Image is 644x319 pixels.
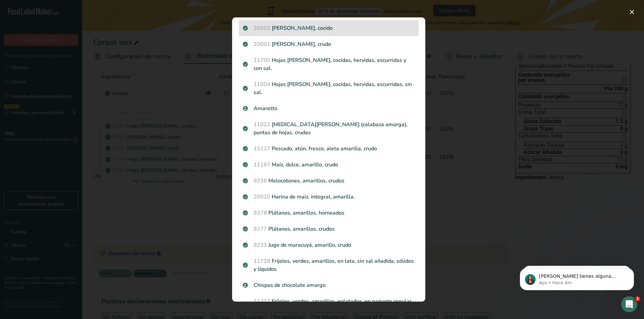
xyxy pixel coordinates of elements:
[254,41,270,48] span: 20001
[254,57,270,64] span: 11700
[621,296,637,312] iframe: Intercom live chat
[254,209,267,217] span: 9278
[243,80,415,96] p: Hojas [PERSON_NAME], cocidas, hervidas, escurridas, sin sal.
[243,193,415,201] p: Harina de maíz, integral, amarilla.
[243,121,415,137] p: [MEDICAL_DATA][PERSON_NAME] (calabaza amarga), puntas de hojas, crudas
[243,40,415,48] p: [PERSON_NAME], crudo
[243,56,415,72] p: Hojas [PERSON_NAME], cocidas, hervidas, escurridas y con sal.
[254,257,270,265] span: 11728
[243,209,415,217] p: Plátanos, amarillos, horneados
[254,145,270,152] span: 15127
[243,161,415,169] p: Maíz, dulce, amarillo, crudo
[243,281,415,289] p: Chispas de chocolate amargo
[254,241,267,249] span: 9233
[243,225,415,233] p: Plátanos, amarillos, crudos
[254,193,270,201] span: 20020
[254,121,270,128] span: 11022
[254,177,267,184] span: 9236
[243,297,415,313] p: Frijoles, verdes, amarillos, enlatados, en paquete regular, sólidos y líquidos
[243,257,415,273] p: Frijoles, verdes, amarillos, en lata, sin sal añadida, sólidos y líquidos
[635,296,640,302] span: 2
[254,298,270,305] span: 11727
[510,254,644,301] iframe: Intercom notifications mensaje
[254,225,267,233] span: 9277
[243,24,415,32] p: [PERSON_NAME], cocido
[254,24,270,32] span: 20002
[254,161,270,168] span: 11167
[243,177,415,185] p: Melocotones, amarillos, crudos
[254,81,270,88] span: 11004
[243,241,415,249] p: Jugo de maracuyá, amarillo, crudo
[243,104,415,112] p: Amaretto
[243,145,415,153] p: Pescado, atún, fresco, aleta amarilla, crudo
